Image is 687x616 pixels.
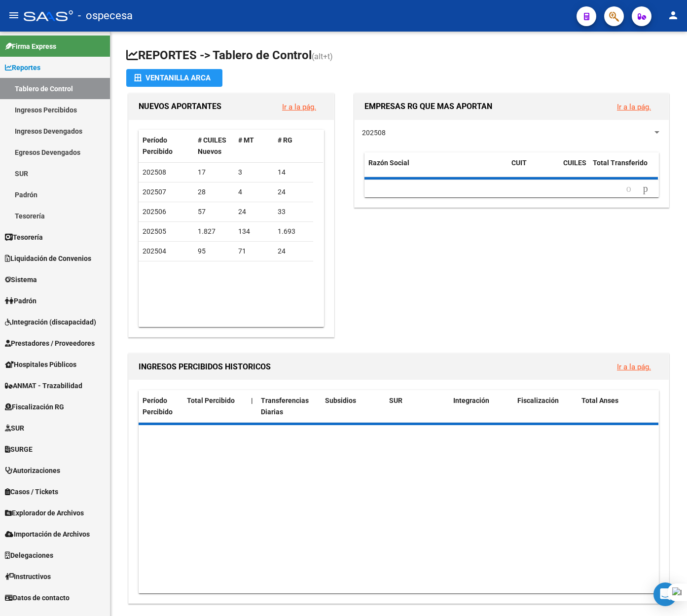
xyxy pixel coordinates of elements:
[251,397,253,404] span: |
[278,167,309,178] div: 14
[143,397,173,416] span: Período Percibido
[198,136,226,155] span: # CUILES Nuevos
[362,129,386,137] span: 202508
[5,444,33,455] span: SURGE
[143,247,166,255] span: 202504
[609,358,659,376] button: Ir a la pág.
[5,423,24,434] span: SUR
[5,62,40,73] span: Reportes
[5,295,36,306] span: Padrón
[274,98,324,116] button: Ir a la pág.
[5,550,53,561] span: Delegaciones
[143,136,173,155] span: Período Percibido
[321,390,385,423] datatable-header-cell: Subsidios
[622,183,636,194] a: go to previous page
[559,152,589,185] datatable-header-cell: CUILES
[5,571,51,582] span: Instructivos
[187,397,235,404] span: Total Percibido
[238,206,270,217] div: 24
[282,103,316,111] a: Ir a la pág.
[134,69,215,87] div: Ventanilla ARCA
[449,390,513,423] datatable-header-cell: Integración
[609,98,659,116] button: Ir a la pág.
[5,41,56,52] span: Firma Express
[511,159,527,167] span: CUIT
[578,390,649,423] datatable-header-cell: Total Anses
[5,592,70,603] span: Datos de contacto
[8,9,20,21] mat-icon: menu
[5,317,96,327] span: Integración (discapacidad)
[198,246,230,257] div: 95
[617,362,651,371] a: Ir a la pág.
[238,186,270,198] div: 4
[5,338,95,349] span: Prestadores / Proveedores
[5,380,82,391] span: ANMAT - Trazabilidad
[183,390,247,423] datatable-header-cell: Total Percibido
[194,130,234,162] datatable-header-cell: # CUILES Nuevos
[5,529,90,540] span: Importación de Archivos
[364,152,507,185] datatable-header-cell: Razón Social
[126,47,671,65] h1: REPORTES -> Tablero de Control
[247,390,257,423] datatable-header-cell: |
[278,206,309,217] div: 33
[667,9,679,21] mat-icon: person
[453,397,489,404] span: Integración
[143,208,166,216] span: 202506
[238,167,270,178] div: 3
[563,159,586,167] span: CUILES
[5,274,37,285] span: Sistema
[5,486,58,497] span: Casos / Tickets
[274,130,313,162] datatable-header-cell: # RG
[5,253,91,264] span: Liquidación de Convenios
[238,226,270,237] div: 134
[238,136,254,144] span: # MT
[593,159,648,167] span: Total Transferido
[234,130,274,162] datatable-header-cell: # MT
[385,390,449,423] datatable-header-cell: SUR
[139,130,194,162] datatable-header-cell: Período Percibido
[5,232,43,243] span: Tesorería
[581,397,618,404] span: Total Anses
[143,227,166,235] span: 202505
[198,186,230,198] div: 28
[517,397,559,404] span: Fiscalización
[139,362,271,371] span: INGRESOS PERCIBIDOS HISTORICOS
[278,136,292,144] span: # RG
[257,390,321,423] datatable-header-cell: Transferencias Diarias
[325,397,356,404] span: Subsidios
[238,246,270,257] div: 71
[653,582,677,606] div: Open Intercom Messenger
[278,226,309,237] div: 1.693
[5,401,64,412] span: Fiscalización RG
[126,69,222,87] button: Ventanilla ARCA
[389,397,402,404] span: SUR
[278,246,309,257] div: 24
[617,103,651,111] a: Ir a la pág.
[143,168,166,176] span: 202508
[198,167,230,178] div: 17
[198,226,230,237] div: 1.827
[5,359,76,370] span: Hospitales Públicos
[513,390,578,423] datatable-header-cell: Fiscalización
[139,102,221,111] span: NUEVOS APORTANTES
[278,186,309,198] div: 24
[5,465,60,476] span: Autorizaciones
[198,206,230,217] div: 57
[507,152,559,185] datatable-header-cell: CUIT
[261,397,309,416] span: Transferencias Diarias
[139,390,183,423] datatable-header-cell: Período Percibido
[78,5,133,27] span: - ospecesa
[5,507,84,518] span: Explorador de Archivos
[364,102,492,111] span: EMPRESAS RG QUE MAS APORTAN
[368,159,409,167] span: Razón Social
[639,183,652,194] a: go to next page
[143,188,166,196] span: 202507
[312,52,333,61] span: (alt+t)
[589,152,658,185] datatable-header-cell: Total Transferido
